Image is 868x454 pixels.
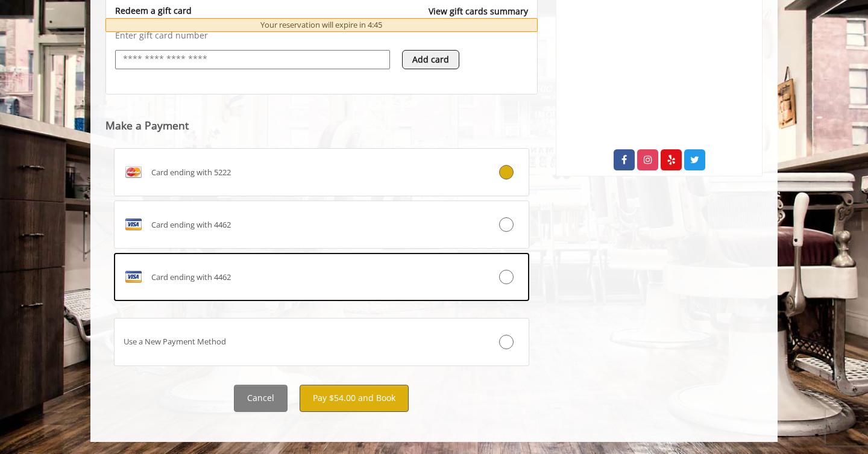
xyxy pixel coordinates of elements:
[151,271,231,284] span: Card ending with 4462
[300,385,409,412] button: Pay $54.00 and Book
[124,267,143,287] img: VISA
[151,166,231,179] span: Card ending with 5222
[115,30,528,42] p: Enter gift card number
[115,5,192,17] p: Redeem a gift card
[124,215,143,234] img: VISA
[105,120,189,131] label: Make a Payment
[105,18,538,32] div: Your reservation will expire in 4:45
[429,5,528,30] a: View gift cards summary
[114,318,529,366] label: Use a New Payment Method
[402,50,459,69] button: Add card
[115,335,459,348] div: Use a New Payment Method
[124,163,143,182] img: MASTERCARD
[234,385,288,412] button: Cancel
[151,219,231,231] span: Card ending with 4462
